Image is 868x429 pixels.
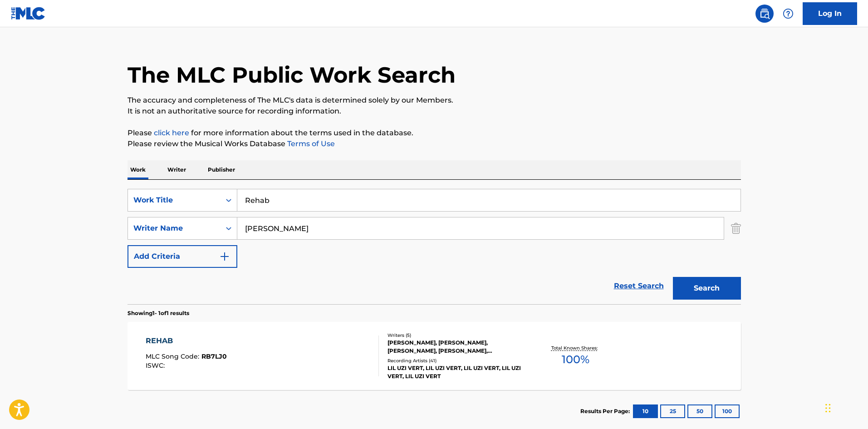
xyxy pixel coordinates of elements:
img: 9d2ae6d4665cec9f34b9.svg [219,251,230,262]
span: RB7LJ0 [201,352,227,360]
div: REHAB [146,335,227,346]
a: click here [154,128,189,137]
iframe: Chat Widget [823,385,868,429]
p: Publisher [205,160,238,179]
p: Results Per Page: [580,407,632,415]
button: Add Criteria [128,245,237,268]
p: The accuracy and completeness of The MLC's data is determined solely by our Members. [128,95,741,106]
a: Public Search [755,5,774,23]
div: Drag [825,394,831,422]
div: Recording Artists ( 41 ) [387,357,525,364]
div: Writers ( 5 ) [387,332,525,339]
a: Terms of Use [285,139,335,148]
span: MLC Song Code : [146,352,201,360]
button: 25 [660,404,685,418]
a: REHABMLC Song Code:RB7LJ0ISWC:Writers (5)[PERSON_NAME], [PERSON_NAME], [PERSON_NAME], [PERSON_NAM... [128,322,741,390]
p: Showing 1 - 1 of 1 results [128,309,189,317]
span: 100 % [562,351,589,368]
div: Help [779,5,797,23]
a: Reset Search [609,276,668,296]
p: Please for more information about the terms used in the database. [128,128,741,138]
p: Total Known Shares: [551,345,600,351]
div: Writer Name [133,223,215,234]
button: 10 [633,404,658,418]
p: Writer [165,160,189,179]
button: Search [673,277,741,300]
img: help [783,8,794,19]
img: search [759,8,770,19]
p: Please review the Musical Works Database [128,138,741,149]
p: Work [128,160,148,179]
span: ISWC : [146,361,167,370]
button: 50 [687,404,712,418]
img: MLC Logo [11,7,46,20]
div: LIL UZI VERT, LIL UZI VERT, LIL UZI VERT, LIL UZI VERT, LIL UZI VERT [387,364,525,380]
div: [PERSON_NAME], [PERSON_NAME], [PERSON_NAME], [PERSON_NAME], [PERSON_NAME] [387,339,525,355]
h1: The MLC Public Work Search [128,61,456,89]
button: 100 [715,404,740,418]
img: Delete Criterion [731,217,741,240]
a: Log In [803,2,857,25]
div: Work Title [133,195,215,206]
form: Search Form [128,189,741,304]
p: It is not an authoritative source for recording information. [128,106,741,117]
